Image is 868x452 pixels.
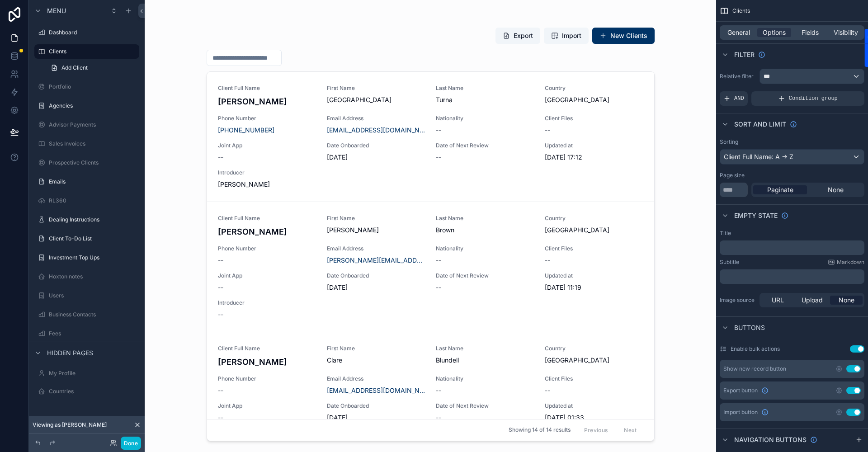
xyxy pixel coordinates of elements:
[34,269,139,284] a: Hoxton notes
[49,216,137,223] label: Dealing Instructions
[49,121,137,128] label: Advisor Payments
[34,137,139,151] a: Sales Invoices
[49,140,137,147] label: Sales Invoices
[723,365,786,372] div: Show new record button
[763,28,786,37] span: Options
[34,80,139,94] a: Portfolio
[772,296,784,305] span: URL
[49,254,137,261] label: Investment Top Ups
[34,326,139,341] a: Fees
[34,366,139,381] a: My Profile
[34,25,139,40] a: Dashboard
[734,95,744,102] span: AND
[34,174,139,189] a: Emails
[49,83,137,90] label: Portfolio
[34,155,139,170] a: Prospective Clients
[731,345,780,353] label: Enable bulk actions
[734,50,755,59] span: Filter
[34,250,139,265] a: Investment Top Ups
[839,296,854,305] span: None
[45,61,139,75] a: Add Client
[720,172,745,179] label: Page size
[49,178,137,185] label: Emails
[47,348,93,358] span: Hidden pages
[720,73,756,80] label: Relative filter
[34,288,139,303] a: Users
[734,120,786,129] span: Sort And Limit
[49,159,137,166] label: Prospective Clients
[49,102,137,109] label: Agencies
[720,269,864,284] div: scrollable content
[49,311,137,318] label: Business Contacts
[34,231,139,246] a: Client To-Do List
[34,118,139,132] a: Advisor Payments
[49,388,137,395] label: Countries
[828,185,844,194] span: None
[34,212,139,227] a: Dealing Instructions
[767,185,793,194] span: Paginate
[720,240,864,255] div: scrollable content
[61,64,88,71] span: Add Client
[789,95,838,102] span: Condition group
[49,29,137,36] label: Dashboard
[49,48,134,55] label: Clients
[34,44,139,59] a: Clients
[33,421,107,428] span: Viewing as [PERSON_NAME]
[49,235,137,242] label: Client To-Do List
[34,99,139,113] a: Agencies
[734,323,765,332] span: Buttons
[727,28,750,37] span: General
[49,197,137,204] label: RL360
[720,230,731,237] label: Title
[802,28,819,37] span: Fields
[720,259,739,266] label: Subtitle
[723,409,758,416] span: Import button
[734,435,807,444] span: Navigation buttons
[837,259,864,266] span: Markdown
[734,211,778,220] span: Empty state
[720,149,864,165] button: Client Full Name: A -> Z
[720,297,756,304] label: Image source
[49,273,137,280] label: Hoxton notes
[720,138,738,146] label: Sorting
[49,370,137,377] label: My Profile
[723,387,758,394] span: Export button
[34,384,139,399] a: Countries
[34,307,139,322] a: Business Contacts
[509,427,571,434] span: Showing 14 of 14 results
[47,6,66,15] span: Menu
[720,150,864,164] div: Client Full Name: A -> Z
[802,296,823,305] span: Upload
[121,437,141,450] button: Done
[834,28,858,37] span: Visibility
[828,259,864,266] a: Markdown
[732,7,750,14] span: Clients
[34,193,139,208] a: RL360
[49,330,137,337] label: Fees
[49,292,137,299] label: Users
